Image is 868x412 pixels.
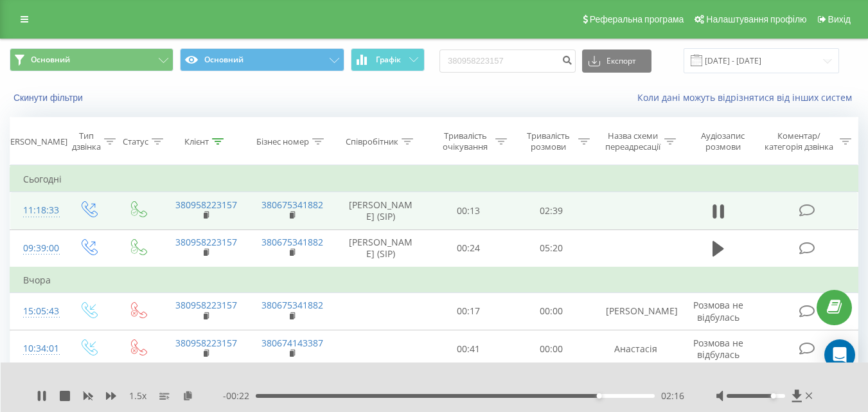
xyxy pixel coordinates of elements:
div: Коментар/категорія дзвінка [761,130,837,152]
input: Пошук за номером [439,49,576,73]
td: 00:24 [427,229,510,267]
a: 380958223157 [175,337,237,349]
td: 00:00 [510,330,593,368]
div: Бізнес номер [256,136,309,147]
a: 380675341882 [261,199,323,211]
a: 380675341882 [261,236,323,248]
div: Тривалість очікування [439,130,492,152]
span: 1.5 x [129,390,146,402]
a: 380675341882 [261,299,323,311]
div: Accessibility label [597,393,602,399]
button: Графік [351,48,425,71]
span: - 00:22 [223,390,256,402]
td: 00:17 [427,292,510,330]
td: 05:20 [510,229,593,267]
span: Розмова не відбулась [693,337,743,361]
div: Назва схеми переадресації [605,130,661,152]
span: Основний [31,55,70,65]
td: 02:39 [510,192,593,229]
a: 380958223157 [175,199,237,211]
div: 10:34:01 [23,336,50,361]
td: [PERSON_NAME] (SIP) [335,192,427,229]
span: Розмова не відбулась [693,299,743,323]
div: Тривалість розмови [522,130,575,152]
div: [PERSON_NAME] [3,136,67,147]
a: 380958223157 [175,299,237,311]
td: 00:00 [510,292,593,330]
span: Графік [376,55,401,64]
button: Основний [180,48,344,71]
div: Open Intercom Messenger [824,339,855,370]
span: 02:16 [661,390,684,402]
td: 00:13 [427,192,510,229]
div: Клієнт [184,136,209,147]
a: Коли дані можуть відрізнятися вiд інших систем [637,91,858,103]
div: Аудіозапис розмови [691,130,756,152]
a: 380958223157 [175,236,237,248]
td: Анастасія [593,330,679,368]
button: Скинути фільтри [10,92,89,103]
div: Тип дзвінка [72,130,101,152]
button: Експорт [582,49,651,73]
span: Реферальна програма [590,14,684,24]
td: Сьогодні [10,166,858,192]
a: 380674143387 [261,337,323,349]
td: Вчора [10,267,858,293]
span: Налаштування профілю [706,14,806,24]
td: 00:41 [427,330,510,368]
button: Основний [10,48,173,71]
div: 15:05:43 [23,299,50,324]
div: 11:18:33 [23,198,50,223]
div: Співробітник [346,136,398,147]
div: 09:39:00 [23,236,50,261]
div: Статус [123,136,148,147]
td: [PERSON_NAME] [593,292,679,330]
div: Accessibility label [770,393,775,399]
span: Вихід [828,14,851,24]
td: [PERSON_NAME] (SIP) [335,229,427,267]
